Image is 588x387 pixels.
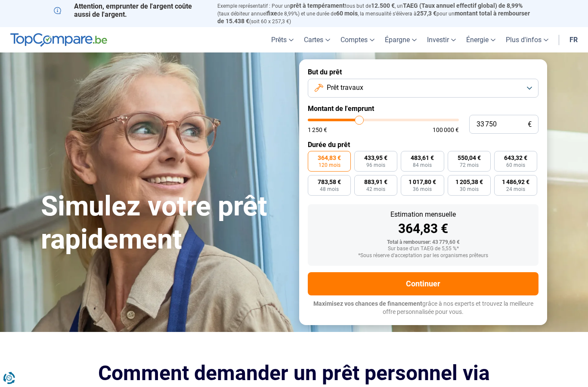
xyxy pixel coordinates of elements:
[366,163,385,168] span: 96 mois
[564,27,583,52] a: fr
[364,179,387,185] span: 883,91 €
[308,300,538,316] p: grâce à nos experts et trouvez la meilleure offre personnalisée pour vous.
[460,187,479,192] span: 30 mois
[458,155,481,161] span: 550,04 €
[461,27,501,52] a: Énergie
[318,179,341,185] span: 783,58 €
[417,10,436,17] span: 257,3 €
[336,10,358,17] span: 60 mois
[319,163,340,168] span: 120 mois
[411,155,434,161] span: 483,61 €
[403,2,523,9] span: TAEG (Taux annuel effectif global) de 8,99%
[308,141,538,149] label: Durée du prêt
[267,10,277,17] span: fixe
[460,163,479,168] span: 72 mois
[413,163,432,168] span: 84 mois
[318,155,341,161] span: 364,83 €
[455,179,483,185] span: 1 205,38 €
[54,2,207,18] p: Attention, emprunter de l'argent coûte aussi de l'argent.
[217,2,534,25] p: Exemple représentatif : Pour un tous but de , un (taux débiteur annuel de 8,99%) et une durée de ...
[308,272,538,295] button: Continuer
[502,179,529,185] span: 1 486,92 €
[299,27,335,52] a: Cartes
[506,163,525,168] span: 60 mois
[308,104,538,113] label: Montant de l'emprunt
[10,33,107,47] img: TopCompare
[366,187,385,192] span: 42 mois
[315,211,532,218] div: Estimation mensuelle
[433,127,459,133] span: 100 000 €
[413,187,432,192] span: 36 mois
[422,27,461,52] a: Investir
[266,27,299,52] a: Prêts
[315,222,532,235] div: 364,83 €
[308,127,327,133] span: 1 250 €
[308,68,538,76] label: But du prêt
[308,79,538,98] button: Prêt travaux
[327,83,363,92] span: Prêt travaux
[506,187,525,192] span: 24 mois
[380,27,422,52] a: Épargne
[313,300,422,307] span: Maximisez vos chances de financement
[315,246,532,252] div: Sur base d'un TAEG de 5,55 %*
[371,2,395,9] span: 12.500 €
[409,179,436,185] span: 1 017,80 €
[501,27,554,52] a: Plus d'infos
[335,27,380,52] a: Comptes
[364,155,387,161] span: 433,95 €
[217,10,530,25] span: montant total à rembourser de 15.438 €
[315,240,532,246] div: Total à rembourser: 43 779,60 €
[320,187,339,192] span: 48 mois
[290,2,345,9] span: prêt à tempérament
[41,190,289,256] h1: Simulez votre prêt rapidement
[528,121,532,128] span: €
[504,155,527,161] span: 643,32 €
[315,253,532,259] div: *Sous réserve d'acceptation par les organismes prêteurs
